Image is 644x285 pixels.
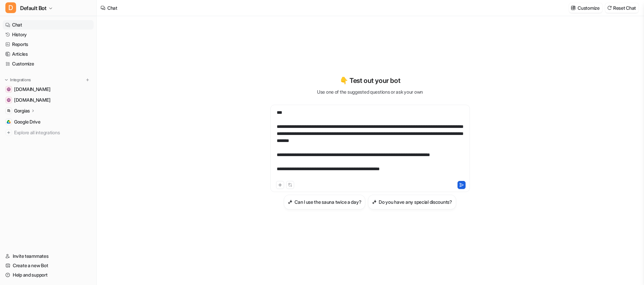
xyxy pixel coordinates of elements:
[294,198,361,205] h3: Can I use the sauna twice a day?
[3,261,94,270] a: Create a new Bot
[379,198,452,205] h3: Do you have any special discounts?
[5,2,16,13] span: D
[288,199,292,204] img: Can I use the sauna twice a day?
[14,127,91,138] span: Explore all integrations
[3,95,94,105] a: sauna.space[DOMAIN_NAME]
[284,195,365,209] button: Can I use the sauna twice a day?Can I use the sauna twice a day?
[14,107,30,114] p: Gorgias
[20,3,47,13] span: Default Bot
[3,30,94,39] a: History
[3,270,94,280] a: Help and support
[340,76,400,86] p: 👇 Test out your bot
[569,3,602,13] button: Customize
[7,87,11,91] img: help.sauna.space
[578,4,599,11] p: Customize
[3,251,94,261] a: Invite teammates
[3,20,94,30] a: Chat
[3,40,94,49] a: Reports
[4,78,9,82] img: expand menu
[571,5,576,10] img: customize
[607,5,612,10] img: reset
[14,97,50,103] span: [DOMAIN_NAME]
[14,118,41,125] span: Google Drive
[107,4,117,11] div: Chat
[3,85,94,94] a: help.sauna.space[DOMAIN_NAME]
[3,128,94,137] a: Explore all integrations
[14,86,50,93] span: [DOMAIN_NAME]
[368,195,456,209] button: Do you have any special discounts?Do you have any special discounts?
[3,77,33,83] button: Integrations
[372,199,377,204] img: Do you have any special discounts?
[10,77,31,83] p: Integrations
[7,120,11,124] img: Google Drive
[605,3,639,13] button: Reset Chat
[317,88,423,95] p: Use one of the suggested questions or ask your own
[3,49,94,59] a: Articles
[7,109,11,113] img: Gorgias
[5,129,12,136] img: explore all integrations
[3,59,94,68] a: Customize
[85,78,90,82] img: menu_add.svg
[3,117,94,127] a: Google DriveGoogle Drive
[7,98,11,102] img: sauna.space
